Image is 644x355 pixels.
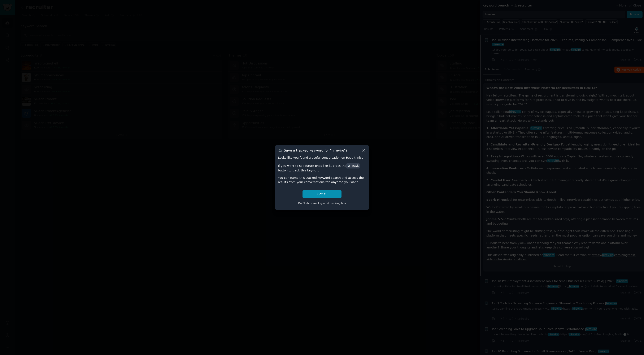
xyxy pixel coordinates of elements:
[298,202,346,205] span: Don't show me keyword tracking tips
[284,148,347,153] h3: Save a tracked keyword for " hirevire "?
[347,164,358,168] div: Track
[278,156,366,160] div: Looks like you found a useful conversation on Reddit, nice!
[303,190,341,198] button: Got it!
[278,176,366,184] div: You can name this tracked keyword search and access the results from your conversations tab anyti...
[278,163,366,172] div: If you want to see future ones like it, press the button to track this keyword!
